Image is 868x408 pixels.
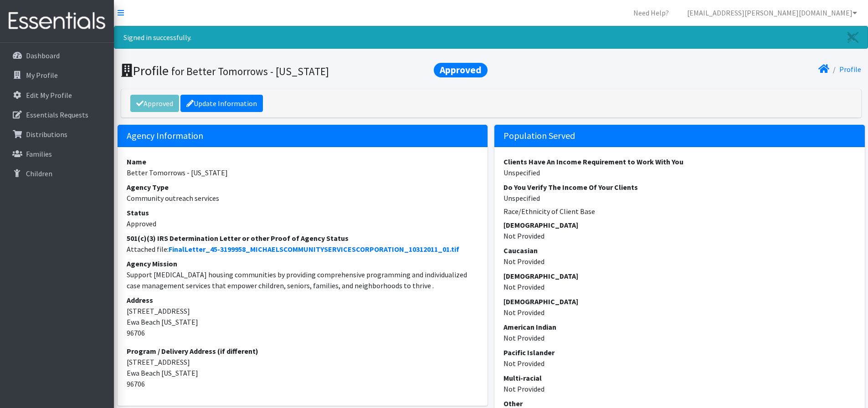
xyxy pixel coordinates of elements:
p: My Profile [26,71,58,80]
dt: Caucasian [503,245,856,256]
address: [STREET_ADDRESS] Ewa Beach [US_STATE] 96706 [127,346,479,389]
strong: Program / Delivery Address (if different) [127,347,258,356]
span: Approved [434,63,488,77]
strong: Address [127,296,153,305]
span: translation missing: en.not_provided [503,384,544,393]
dd: Attached file: [127,244,479,255]
span: translation missing: en.not_provided [503,308,544,317]
a: Distributions [4,125,110,143]
dt: Status [127,207,479,218]
address: [STREET_ADDRESS] Ewa Beach [US_STATE] 96706 [127,295,479,338]
dt: Agency Mission [127,258,479,269]
div: Signed in successfully. [114,26,868,49]
dt: Pacific Islander [503,347,856,358]
a: [EMAIL_ADDRESS][PERSON_NAME][DOMAIN_NAME] [680,4,864,22]
h5: Agency Information [118,125,488,147]
p: Essentials Requests [26,110,88,119]
dd: Support [MEDICAL_DATA] housing communities by providing comprehensive programming and individuali... [127,269,479,291]
small: for Better Tomorrows - [US_STATE] [171,65,329,78]
dt: Do You Verify The Income Of Your Clients [503,182,856,193]
a: Edit My Profile [4,86,110,104]
span: translation missing: en.not_provided [503,257,544,266]
dt: American Indian [503,321,856,332]
dt: [DEMOGRAPHIC_DATA] [503,270,856,281]
span: translation missing: en.not_provided [503,282,544,291]
span: translation missing: en.not_provided [503,333,544,342]
a: Children [4,164,110,183]
h5: Population Served [494,125,865,147]
a: Dashboard [4,46,110,65]
h6: Race/Ethnicity of Client Base [503,207,856,216]
a: Families [4,145,110,163]
dt: 501(c)(3) IRS Determination Letter or other Proof of Agency Status [127,233,479,244]
dd: Unspecified [503,167,856,178]
h1: Profile [121,63,488,79]
a: Profile [839,65,861,74]
span: translation missing: en.not_provided [503,231,544,240]
p: Edit My Profile [26,91,72,100]
span: translation missing: en.not_provided [503,359,544,368]
a: Close [838,26,868,48]
p: Children [26,169,52,178]
dt: [DEMOGRAPHIC_DATA] [503,296,856,307]
a: Update Information [180,95,263,112]
p: Dashboard [26,51,60,60]
dt: Name [127,156,479,167]
dd: Approved [127,218,479,229]
dt: Clients Have An Income Requirement to Work With You [503,156,856,167]
img: HumanEssentials [4,6,110,36]
dd: Unspecified [503,193,856,204]
p: Families [26,149,52,158]
a: Essentials Requests [4,106,110,124]
dt: Agency Type [127,182,479,193]
p: Distributions [26,130,67,139]
dt: Multi-racial [503,372,856,383]
a: FinalLetter_45-3199958_MICHAELSCOMMUNITYSERVICESCORPORATION_10312011_01.tif [169,245,459,254]
a: My Profile [4,66,110,84]
dd: Community outreach services [127,193,479,204]
dd: Better Tomorrows - [US_STATE] [127,167,479,178]
a: Need Help? [626,4,676,22]
dt: [DEMOGRAPHIC_DATA] [503,219,856,230]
